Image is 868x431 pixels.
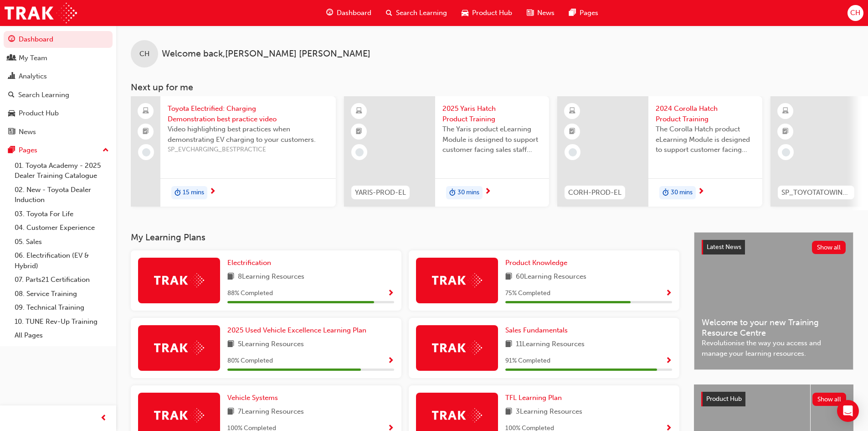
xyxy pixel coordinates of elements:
span: pages-icon [8,146,15,155]
a: TFL Learning Plan [505,393,565,403]
img: Trak [154,273,204,287]
span: Sales Fundamentals [505,326,568,334]
button: Pages [4,142,113,159]
a: CORH-PROD-EL2024 Corolla Hatch Product TrainingThe Corolla Hatch product eLearning Module is desi... [557,96,762,207]
span: booktick-icon [356,126,362,138]
a: 05. Sales [11,235,113,249]
span: 8 Learning Resources [238,271,304,283]
span: CORH-PROD-EL [568,187,621,198]
button: Show Progress [665,288,672,299]
span: 2025 Used Vehicle Excellence Learning Plan [227,326,366,334]
span: Revolutionise the way you access and manage your learning resources. [702,338,846,358]
span: next-icon [484,188,491,196]
span: Pages [580,8,598,18]
span: car-icon [462,7,468,19]
span: booktick-icon [782,126,789,138]
span: learningResourceType_ELEARNING-icon [356,105,362,117]
a: Analytics [4,68,113,85]
span: Vehicle Systems [227,394,278,402]
h3: My Learning Plans [131,232,679,243]
span: booktick-icon [143,126,149,138]
span: up-icon [103,145,109,156]
span: book-icon [227,271,234,283]
span: CH [850,8,860,18]
span: next-icon [698,188,704,196]
span: 30 mins [457,187,479,198]
span: 7 Learning Resources [238,406,304,418]
span: news-icon [8,128,15,136]
span: car-icon [8,109,15,118]
span: next-icon [209,188,216,196]
button: DashboardMy TeamAnalyticsSearch LearningProduct HubNews [4,29,113,142]
a: guage-iconDashboard [319,4,379,22]
span: duration-icon [175,187,181,199]
span: laptop-icon [143,105,149,117]
span: prev-icon [100,413,107,424]
span: Show Progress [665,290,672,298]
a: Latest NewsShow all [702,240,846,254]
a: Sales Fundamentals [505,325,571,336]
span: 2024 Corolla Hatch Product Training [656,104,755,124]
span: search-icon [8,91,15,99]
img: Trak [432,341,482,355]
span: Welcome back , [PERSON_NAME] [PERSON_NAME] [162,49,370,59]
div: Analytics [19,71,47,82]
span: 30 mins [671,187,693,198]
span: Dashboard [337,8,371,18]
span: guage-icon [326,7,333,19]
span: Product Knowledge [505,259,567,267]
span: booktick-icon [569,126,575,138]
a: Product Knowledge [505,258,571,268]
span: Toyota Electrified: Charging Demonstration best practice video [168,104,329,124]
span: chart-icon [8,73,15,81]
span: 60 Learning Resources [516,271,586,283]
img: Trak [5,3,77,23]
span: CH [139,49,149,59]
a: search-iconSearch Learning [379,4,454,22]
span: duration-icon [663,187,669,199]
div: Product Hub [19,108,59,119]
a: car-iconProduct Hub [454,4,519,22]
a: 08. Service Training [11,287,113,301]
span: 80 % Completed [227,356,273,366]
a: 04. Customer Experience [11,221,113,235]
span: Show Progress [387,290,394,298]
span: YARIS-PROD-EL [355,187,406,198]
span: News [537,8,555,18]
span: learningRecordVerb_NONE-icon [782,148,790,156]
a: 07. Parts21 Certification [11,273,113,287]
a: News [4,124,113,140]
a: 01. Toyota Academy - 2025 Dealer Training Catalogue [11,159,113,183]
a: 06. Electrification (EV & Hybrid) [11,249,113,273]
span: Product Hub [472,8,512,18]
span: book-icon [505,339,512,350]
span: 2025 Yaris Hatch Product Training [442,104,542,124]
span: news-icon [527,7,534,19]
span: TFL Learning Plan [505,394,562,402]
a: 2025 Used Vehicle Excellence Learning Plan [227,325,370,336]
a: All Pages [11,328,113,343]
span: book-icon [505,406,512,418]
span: Electrification [227,259,271,267]
img: Trak [154,408,204,422]
h3: Next up for me [116,82,868,93]
span: learningRecordVerb_NONE-icon [142,148,150,156]
span: SP_TOYOTATOWING_0424 [781,187,851,198]
div: Open Intercom Messenger [837,400,859,422]
img: Trak [432,273,482,287]
span: book-icon [227,406,234,418]
span: Welcome to your new Training Resource Centre [702,317,846,338]
span: Video highlighting best practices when demonstrating EV charging to your customers. [168,124,329,145]
span: book-icon [227,339,234,350]
span: 75 % Completed [505,288,550,299]
a: Search Learning [4,87,113,104]
div: My Team [19,53,47,63]
a: Dashboard [4,31,113,48]
span: Show Progress [665,357,672,365]
a: 03. Toyota For Life [11,207,113,221]
span: The Yaris product eLearning Module is designed to support customer facing sales staff with introd... [442,124,542,155]
a: Vehicle Systems [227,393,282,403]
span: people-icon [8,54,15,62]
